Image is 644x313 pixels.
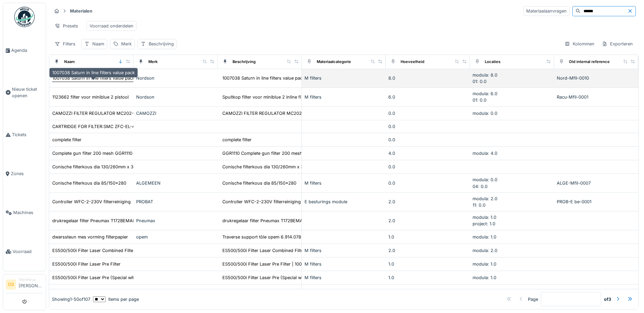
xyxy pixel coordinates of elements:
[473,79,486,84] span: 01: 0.0
[19,277,43,292] li: [PERSON_NAME]
[52,39,78,49] div: Filters
[136,94,215,100] div: Nordson
[388,123,467,130] div: 0.0
[52,164,146,170] div: Conische filterkous dia 130/260mm x 340mm
[305,94,383,100] div: M filters
[52,217,136,224] div: drukregelaar filter Pneumax T172BEMAD
[569,59,610,65] div: Old internal reference
[11,170,43,177] span: Zones
[67,8,95,14] strong: Materialen
[52,94,129,100] div: 1123662 filter voor miniblue 2 pistool
[562,39,597,49] div: Kolommen
[473,98,486,103] span: 01: 0.0
[52,110,141,117] div: CAMOZZI FILTER REGULATOR MC202-D10
[3,70,46,115] a: Nieuw ticket openen
[222,180,296,186] div: Conische filterkous dia 85/150*280
[14,7,35,27] img: Badge_color-CXgf-gQk.svg
[222,217,329,224] div: drukregelaar filter Pneumax T172BEMAD vervangt...
[599,39,636,49] div: Exporteren
[222,94,313,100] div: Spuitkop filter voor miniblue 2 inline filter ...
[52,123,157,130] div: CARTRIDGE FOR FILTER:SMC ZFC-EL-4 84213925
[52,199,131,205] div: Controller WFC-2-230V filterreiniging
[136,110,215,117] div: CAMOZZI
[557,180,636,186] div: ALGE-Mfil-0007
[557,94,636,100] div: Racu-Mfil-0001
[557,199,636,205] div: PROB-E be-0001
[121,41,132,47] div: Merk
[473,91,497,96] span: modula: 6.0
[52,180,126,186] div: Conische filterkous dia 85/150*280
[222,110,311,117] div: CAMOZZI FILTER REGULATOR MC202-D10
[92,41,104,47] div: Naam
[136,180,215,186] div: ALGEMEEN
[52,21,81,31] div: Presets
[388,288,467,294] div: 8.0
[473,203,485,208] span: 11: 0.0
[222,75,319,81] div: 1007038 Saturn in line filters value pack verp...
[388,247,467,254] div: 2.0
[136,288,215,294] div: Busch
[473,262,496,267] span: modula: 1.0
[13,248,43,255] span: Voorraad
[305,274,383,281] div: M filters
[473,184,487,189] span: 04: 0.0
[305,288,383,294] div: M filters
[473,111,497,116] span: modula: 0.0
[388,261,467,267] div: 1.0
[3,31,46,70] a: Agenda
[52,288,79,294] div: Exhaust filter
[388,110,467,117] div: 0.0
[473,177,497,182] span: modula: 0.0
[3,115,46,154] a: Tickets
[305,75,383,81] div: M filters
[3,154,46,193] a: Zones
[52,274,147,281] div: ES500/500i Filter Laser Pre (Special with pad)
[388,274,467,281] div: 1.0
[52,261,121,267] div: ES500/500i Filter Laser Pre Filter
[473,248,497,253] span: modula: 2.0
[93,296,139,302] div: items per page
[52,296,90,302] div: Showing 1 - 50 of 107
[388,150,467,156] div: 4.0
[52,137,81,143] div: complete filter
[13,209,43,216] span: Machines
[473,234,496,239] span: modula: 1.0
[604,296,611,302] strong: of 3
[388,75,467,81] div: 8.0
[222,137,252,143] div: complete filter
[473,288,487,293] span: 04: 8.0
[473,72,497,78] span: modula: 8.0
[222,199,322,205] div: Controller WFC-2-230V filterreiniging | PROBAT
[90,23,133,29] div: Voorraad onderdelen
[485,59,500,65] div: Locaties
[233,59,256,65] div: Beschrijving
[473,221,495,226] span: project: 1.0
[317,59,351,65] div: Materiaalcategorie
[388,180,467,186] div: 0.0
[149,41,174,47] div: Beschrijving
[52,247,135,254] div: ES500/500i Filter Laser Combined Filter
[473,215,496,220] span: modula: 1.0
[305,180,383,186] div: M filters
[222,234,304,240] div: Traverse support tôle opem 6.914.0780
[222,261,312,267] div: ES500/500i Filter Laser Pre Filter | 1005818
[388,137,467,143] div: 0.0
[11,47,43,54] span: Agenda
[3,232,46,271] a: Voorraad
[6,277,43,293] a: OS Technicus[PERSON_NAME]
[3,193,46,232] a: Machines
[473,275,496,280] span: modula: 1.0
[136,234,215,240] div: opem
[473,151,497,156] span: modula: 4.0
[52,150,132,156] div: Complete gun filter 200 mesh GGR1110
[136,199,215,205] div: PROBAT
[388,199,467,205] div: 2.0
[222,274,323,281] div: ES500/500i Filter Laser Pre (Special with pad) ...
[305,247,383,254] div: M filters
[222,150,308,156] div: GGR1110 Complete gun filter 200 mesh ...
[388,94,467,100] div: 6.0
[557,75,636,81] div: Nord-Mfil-0010
[388,164,467,170] div: 0.0
[222,247,326,254] div: ES500/500i Filter Laser Combined Filter | 1005819
[401,59,424,65] div: Hoeveelheid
